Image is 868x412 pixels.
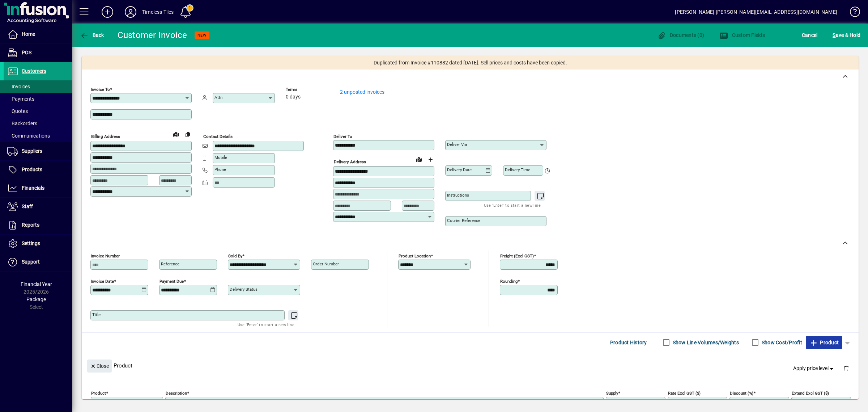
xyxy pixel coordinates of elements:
[22,31,35,37] span: Home
[4,216,72,234] a: Reports
[22,185,44,191] span: Financials
[425,154,436,165] button: Choose address
[802,29,818,41] span: Cancel
[447,193,469,198] mat-label: Instructions
[447,142,467,147] mat-label: Deliver via
[833,29,860,41] span: ave & Hold
[4,198,72,216] a: Staff
[22,68,46,74] span: Customers
[214,95,222,100] mat-label: Attn
[790,362,838,375] button: Apply price level
[96,5,119,18] button: Add
[657,32,704,38] span: Documents (0)
[831,29,862,42] button: Save & Hold
[413,154,425,165] a: View on map
[760,339,802,346] label: Show Cost/Profit
[4,105,72,117] a: Quotes
[606,391,618,396] mat-label: Supply
[78,29,106,42] button: Back
[238,320,294,329] mat-hint: Use 'Enter' to start a new line
[22,240,40,246] span: Settings
[85,362,114,369] app-page-header-button: Close
[668,391,701,396] mat-label: Rate excl GST ($)
[21,281,52,287] span: Financial Year
[4,253,72,271] a: Support
[809,337,839,348] span: Product
[91,87,110,92] mat-label: Invoice To
[80,32,104,38] span: Back
[92,312,101,317] mat-label: Title
[838,360,855,377] button: Delete
[447,218,480,223] mat-label: Courier Reference
[286,94,301,100] span: 0 days
[82,352,859,379] div: Product
[7,84,30,89] span: Invoices
[91,253,120,258] mat-label: Invoice number
[159,279,184,284] mat-label: Payment due
[4,80,72,93] a: Invoices
[7,108,28,114] span: Quotes
[22,148,42,154] span: Suppliers
[72,29,112,42] app-page-header-button: Back
[22,222,39,228] span: Reports
[142,6,174,18] div: Timeless Tiles
[4,117,72,130] a: Backorders
[718,29,767,42] button: Custom Fields
[87,360,112,373] button: Close
[197,33,207,38] span: NEW
[4,235,72,253] a: Settings
[182,129,193,140] button: Copy to Delivery address
[166,391,187,396] mat-label: Description
[4,179,72,197] a: Financials
[655,29,706,42] button: Documents (0)
[161,261,179,266] mat-label: Reference
[806,336,842,349] button: Product
[399,253,431,258] mat-label: Product location
[7,121,37,126] span: Backorders
[333,134,352,139] mat-label: Deliver To
[91,279,114,284] mat-label: Invoice date
[505,167,530,172] mat-label: Delivery time
[447,167,472,172] mat-label: Delivery date
[793,365,835,372] span: Apply price level
[313,261,339,266] mat-label: Order number
[4,44,72,62] a: POS
[340,89,384,95] a: 2 unposted invoices
[838,365,855,371] app-page-header-button: Delete
[500,279,518,284] mat-label: Rounding
[214,155,227,160] mat-label: Mobile
[7,133,50,139] span: Communications
[500,253,534,258] mat-label: Freight (excl GST)
[833,32,835,38] span: S
[118,29,187,41] div: Customer Invoice
[26,297,46,302] span: Package
[671,339,739,346] label: Show Line Volumes/Weights
[607,336,650,349] button: Product History
[792,391,829,396] mat-label: Extend excl GST ($)
[844,1,859,25] a: Knowledge Base
[4,130,72,142] a: Communications
[675,6,837,18] div: [PERSON_NAME] [PERSON_NAME][EMAIL_ADDRESS][DOMAIN_NAME]
[4,93,72,105] a: Payments
[719,32,765,38] span: Custom Fields
[119,5,142,18] button: Profile
[484,201,541,209] mat-hint: Use 'Enter' to start a new line
[374,59,567,67] span: Duplicated from Invoice #110882 dated [DATE]. Sell prices and costs have been copied.
[610,337,647,348] span: Product History
[22,167,42,172] span: Products
[4,142,72,160] a: Suppliers
[7,96,34,102] span: Payments
[170,128,182,140] a: View on map
[228,253,242,258] mat-label: Sold by
[22,50,31,55] span: POS
[800,29,820,42] button: Cancel
[230,287,258,292] mat-label: Delivery status
[730,391,753,396] mat-label: Discount (%)
[286,87,329,92] span: Terms
[22,259,40,265] span: Support
[90,360,109,372] span: Close
[4,161,72,179] a: Products
[91,391,106,396] mat-label: Product
[214,167,226,172] mat-label: Phone
[4,25,72,43] a: Home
